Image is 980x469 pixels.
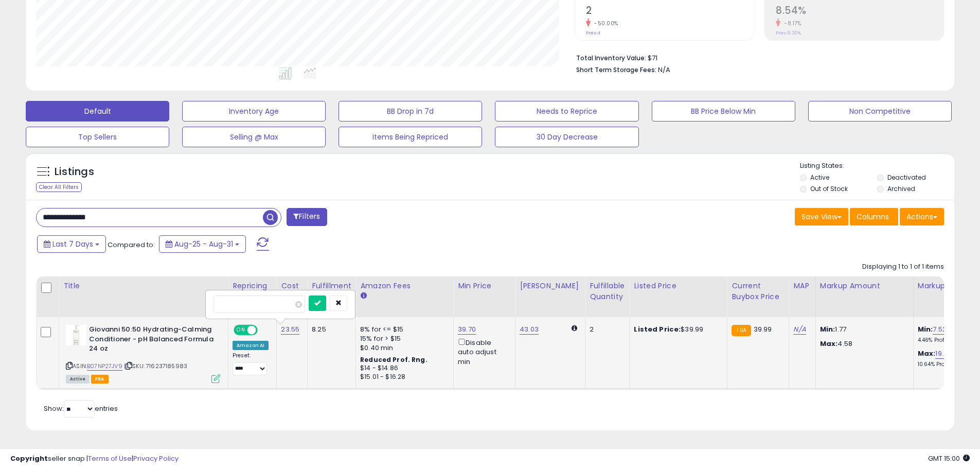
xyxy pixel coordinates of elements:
[287,208,327,226] button: Filters
[55,165,94,179] h5: Listings
[652,101,795,121] button: BB Price Below Min
[10,454,179,464] div: seller snap | |
[91,375,109,384] span: FBA
[124,362,187,370] span: | SKU: 716237185983
[933,324,947,335] a: 7.52
[174,239,233,249] span: Aug-25 - Aug-31
[590,281,625,302] div: Fulfillable Quantity
[935,349,952,359] a: 19.45
[458,281,511,291] div: Min Price
[360,281,449,291] div: Amazon Fees
[820,281,909,291] div: Markup Amount
[44,404,118,413] span: Show: entries
[360,334,446,343] div: 15% for > $15
[576,51,936,63] li: $71
[360,364,446,373] div: $14 - $14.86
[808,101,952,121] button: Non Competitive
[634,325,719,334] div: $39.99
[591,20,618,27] small: -50.00%
[810,184,848,193] label: Out of Stock
[360,355,427,364] b: Reduced Prof. Rng.
[159,235,246,253] button: Aug-25 - Aug-31
[133,454,179,463] a: Privacy Policy
[586,5,754,19] h2: 2
[776,30,801,36] small: Prev: 9.30%
[458,337,507,367] div: Disable auto adjust min
[26,101,169,121] button: Default
[63,281,224,291] div: Title
[495,101,638,121] button: Needs to Reprice
[820,324,835,334] strong: Min:
[338,127,482,147] button: Items Being Repriced
[360,343,446,353] div: $0.40 min
[66,325,220,382] div: ASIN:
[233,341,269,350] div: Amazon AI
[66,325,86,345] img: 31dLHmK5XtL._SL40_.jpg
[495,127,638,147] button: 30 Day Decrease
[312,281,351,302] div: Fulfillment Cost
[66,375,90,384] span: All listings currently available for purchase on Amazon
[658,65,670,75] span: N/A
[780,20,801,27] small: -8.17%
[36,182,82,192] div: Clear All Filters
[233,352,269,375] div: Preset:
[87,362,122,371] a: B07NP27JV9
[634,324,681,334] b: Listed Price:
[776,5,943,19] h2: 8.54%
[458,324,476,335] a: 39.70
[182,127,326,147] button: Selling @ Max
[88,454,132,463] a: Terms of Use
[634,281,723,291] div: Listed Price
[795,208,848,225] button: Save View
[810,173,829,182] label: Active
[590,325,621,334] div: 2
[576,65,656,74] b: Short Term Storage Fees:
[576,54,646,62] b: Total Inventory Value:
[732,325,751,336] small: FBA
[233,281,272,291] div: Repricing
[338,101,482,121] button: BB Drop in 7d
[820,339,905,349] p: 4.58
[862,262,944,272] div: Displaying 1 to 1 of 1 items
[800,161,954,171] p: Listing States:
[887,173,926,182] label: Deactivated
[26,127,169,147] button: Top Sellers
[52,239,93,249] span: Last 7 Days
[820,339,838,349] strong: Max:
[108,240,155,250] span: Compared to:
[887,184,915,193] label: Archived
[37,235,106,253] button: Last 7 Days
[928,454,970,463] span: 2025-09-8 15:00 GMT
[793,324,806,335] a: N/A
[360,325,446,334] div: 8% for <= $15
[732,281,785,302] div: Current Buybox Price
[900,208,944,225] button: Actions
[857,212,889,222] span: Columns
[754,324,772,334] span: 39.99
[918,324,933,334] b: Min:
[10,454,48,463] strong: Copyright
[182,101,326,121] button: Inventory Age
[312,325,348,334] div: 8.25
[520,281,581,291] div: [PERSON_NAME]
[256,326,273,335] span: OFF
[235,326,247,335] span: ON
[793,281,811,291] div: MAP
[360,291,366,301] small: Amazon Fees.
[918,349,936,358] b: Max:
[586,30,600,36] small: Prev: 4
[820,325,905,334] p: 1.77
[281,281,303,291] div: Cost
[850,208,898,225] button: Columns
[360,373,446,381] div: $15.01 - $16.28
[89,325,214,356] b: Giovanni 50:50 Hydrating-Calming Conditioner - pH Balanced Formula 24 oz
[281,324,299,335] a: 23.55
[520,324,539,335] a: 43.03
